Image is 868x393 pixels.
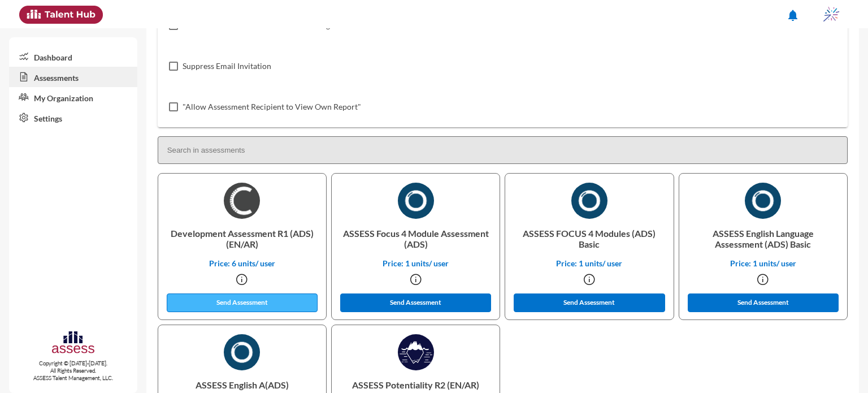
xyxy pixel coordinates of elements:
[688,219,838,258] p: ASSESS English Language Assessment (ADS) Basic
[688,293,839,312] button: Send Assessment
[9,360,137,382] p: Copyright © [DATE]-[DATE]. All Rights Reserved. ASSESS Talent Management, LLC.
[341,219,491,258] p: ASSESS Focus 4 Module Assessment (ADS)
[9,87,137,107] a: My Organization
[514,258,664,268] p: Price: 1 units/ user
[9,107,137,128] a: Settings
[167,258,317,268] p: Price: 6 units/ user
[167,219,317,258] p: Development Assessment R1 (ADS) (EN/AR)
[9,46,137,67] a: Dashboard
[786,8,800,22] mat-icon: notifications
[9,67,137,87] a: Assessments
[341,258,491,268] p: Price: 1 units/ user
[183,100,361,114] span: "Allow Assessment Recipient to View Own Report"
[167,293,318,312] button: Send Assessment
[51,330,96,357] img: assesscompany-logo.png
[183,59,271,73] span: Suppress Email Invitation
[340,293,492,312] button: Send Assessment
[158,136,848,164] input: Search in assessments
[514,219,664,258] p: ASSESS FOCUS 4 Modules (ADS) Basic
[514,293,665,312] button: Send Assessment
[688,258,838,268] p: Price: 1 units/ user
